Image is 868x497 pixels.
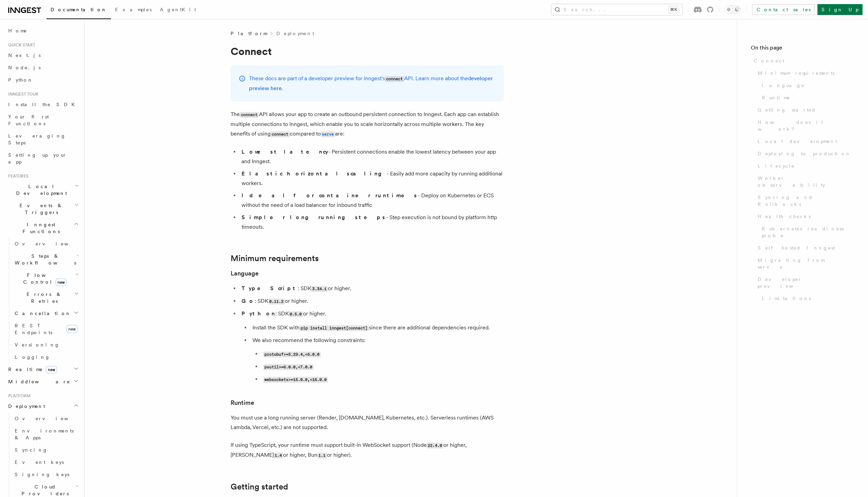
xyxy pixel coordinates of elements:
[5,403,45,410] span: Deployment
[752,4,815,15] a: Contact sales
[5,130,80,149] a: Leveraging Steps
[12,272,75,285] span: Flow Control
[239,213,504,232] li: - Step execution is not bound by platform http timeouts.
[240,112,259,118] code: connect
[8,27,27,34] span: Home
[5,49,80,61] a: Next.js
[289,311,303,317] code: 0.5.0
[5,25,80,37] a: Home
[5,393,31,399] span: Platform
[5,149,80,168] a: Setting up your app
[231,482,288,492] a: Getting started
[762,94,790,101] span: Runtime
[5,238,80,363] div: Inngest Functions
[759,79,854,91] a: Language
[12,339,80,351] a: Versioning
[231,413,504,432] p: You must use a long running server (Render, [DOMAIN_NAME], Kubernetes, etc.). Serverless runtimes...
[239,309,504,384] li: : SDK or higher.
[762,82,805,89] span: Language
[12,412,80,425] a: Overview
[758,194,854,208] span: Syncing and Rollbacks
[755,67,854,79] a: Minimum requirements
[669,6,678,13] kbd: ⌘K
[758,244,835,251] span: Self hosted Inngest
[762,295,811,302] span: Limitations
[5,111,80,130] a: Your first Functions
[231,110,504,139] p: The API allows your app to create an outbound persistent connection to Inngest. Each app can esta...
[231,254,319,263] a: Minimum requirements
[755,191,854,210] a: Syncing and Rollbacks
[12,269,80,288] button: Flow Controlnew
[12,444,80,456] a: Syncing
[242,214,386,221] strong: Simpler long running steps
[311,286,328,292] code: 3.34.1
[755,135,854,147] a: Local development
[758,162,795,169] span: Lifecycle
[758,213,811,220] span: Health checks
[242,170,387,177] strong: Elastic horizontal scaling
[15,354,50,360] span: Logging
[12,468,80,481] a: Signing keys
[5,400,80,412] button: Deployment
[8,114,49,126] span: Your first Functions
[242,298,255,304] strong: Go
[755,104,854,116] a: Getting started
[758,138,837,145] span: Local development
[8,102,79,107] span: Install the SDK
[317,453,327,458] code: 1.1
[46,366,57,373] span: new
[263,377,328,383] code: websockets>=15.0.0,<16.0.0
[8,133,66,145] span: Leveraging Steps
[755,242,854,254] a: Self hosted Inngest
[263,364,314,370] code: psutil>=6.0.0,<7.0.0
[231,398,254,408] a: Runtime
[242,310,275,317] strong: Python
[15,323,52,335] span: REST Endpoints
[817,4,863,15] a: Sign Up
[239,147,504,166] li: - Persistent connections enable the lowest latency between your app and Inngest.
[385,76,404,82] code: connect
[115,7,152,12] span: Examples
[156,2,200,18] a: AgentKit
[758,150,851,157] span: Deploying to production
[239,284,504,294] li: : SDK or higher.
[758,175,854,188] span: Worker observability
[268,299,285,304] code: 0.11.2
[754,57,784,64] span: Connect
[239,169,504,188] li: - Easily add more capacity by running additional workers.
[250,336,504,384] li: We also recommend the following constraints:
[160,7,196,12] span: AgentKit
[427,443,443,449] code: 22.4.0
[5,202,74,216] span: Events & Triggers
[15,428,74,440] span: Environments & Apps
[12,253,76,266] span: Steps & Workflows
[5,363,80,375] button: Realtimenew
[5,375,80,388] button: Middleware
[12,250,80,269] button: Steps & Workflows
[5,42,35,48] span: Quick start
[51,7,107,12] span: Documentation
[5,98,80,111] a: Install the SDK
[15,459,64,465] span: Event keys
[5,221,74,235] span: Inngest Functions
[5,378,70,385] span: Middleware
[111,2,156,18] a: Examples
[15,447,48,453] span: Syncing
[46,2,111,19] a: Documentation
[755,210,854,223] a: Health checks
[755,172,854,191] a: Worker observability
[271,131,290,137] code: connect
[758,70,835,76] span: Minimum requirements
[276,30,314,37] a: Deployment
[758,119,854,132] span: How does it work?
[762,225,854,239] span: Kubernetes readiness probe
[12,307,80,319] button: Cancellation
[5,183,74,197] span: Local Development
[755,160,854,172] a: Lifecycle
[12,425,80,444] a: Environments & Apps
[12,351,80,363] a: Logging
[758,257,854,270] span: Migrating from serve
[242,285,298,292] strong: TypeScript
[15,241,85,246] span: Overview
[5,74,80,86] a: Python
